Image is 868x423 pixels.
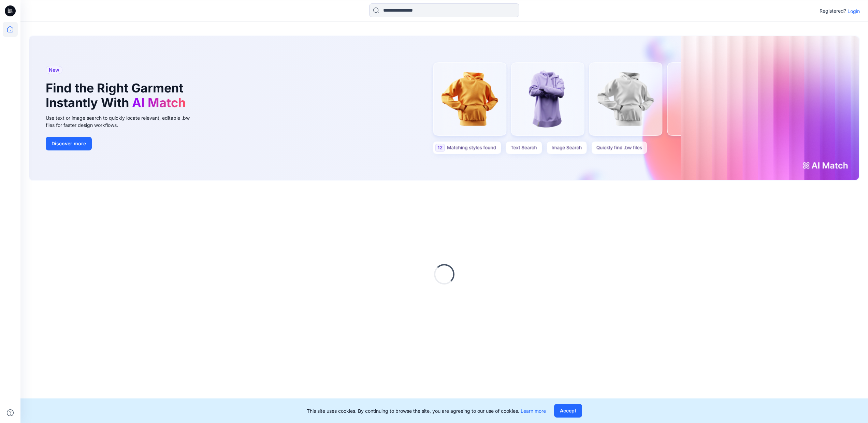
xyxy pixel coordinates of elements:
[521,408,546,414] a: Learn more
[49,66,59,74] span: New
[132,95,186,110] span: AI Match
[46,114,199,129] div: Use text or image search to quickly locate relevant, editable .bw files for faster design workflows.
[46,81,189,110] h1: Find the Right Garment Instantly With
[554,404,582,418] button: Accept
[307,407,546,414] p: This site uses cookies. By continuing to browse the site, you are agreeing to our use of cookies.
[848,8,860,15] p: Login
[820,7,846,15] p: Registered?
[46,137,92,150] button: Discover more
